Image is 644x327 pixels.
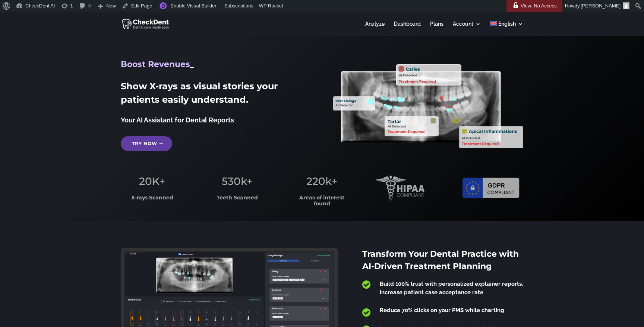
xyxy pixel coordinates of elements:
img: Arnav Saha [623,2,629,9]
a: Account [453,21,481,36]
a: Analyze [365,21,385,36]
img: X_Ray_annotated [333,64,523,148]
h2: Show X-rays as visual stories your patients easily understand. [121,80,311,110]
img: CheckDent AI [122,18,170,30]
span: Build 100% trust with personalized explainer reports. Increase patient case acceptance rate [380,280,523,296]
a: Plans [430,21,443,36]
span: Your AI Assistant for Dental Reports [121,116,234,124]
a: Try Now [121,136,172,151]
span: [PERSON_NAME] [581,3,621,9]
span: Boost Revenues [121,59,190,69]
span: English [498,21,516,27]
span:  [362,308,370,317]
a: Dashboard [394,21,421,36]
span:  [362,280,370,289]
span: _ [190,59,194,69]
span: 220k+ [306,175,337,187]
span: Reduce 70% clicks on your PMS while charting [380,307,504,314]
a: English [490,21,523,36]
h3: Areas of interest found [291,195,353,210]
span: 530k+ [222,175,253,187]
span: 20K+ [139,175,165,187]
span: Transform Your Dental Practice with AI-Driven Treatment Planning [362,249,519,271]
